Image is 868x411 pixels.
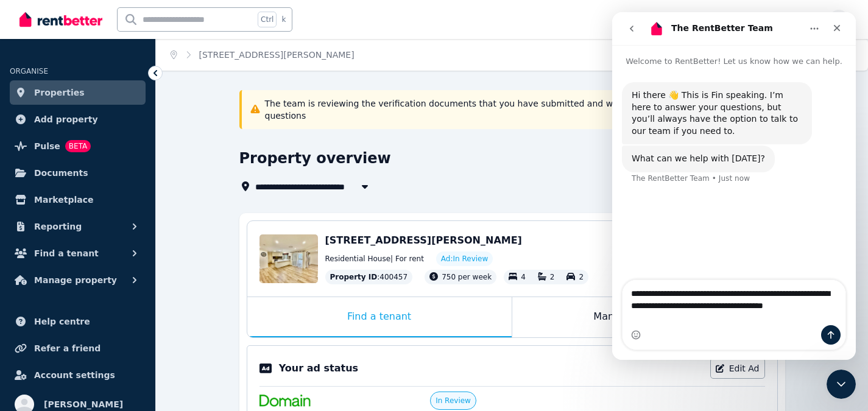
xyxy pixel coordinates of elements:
[521,273,526,281] span: 4
[10,241,146,265] button: Find a tenant
[10,268,146,292] button: Manage property
[10,161,146,185] a: Documents
[19,10,102,29] img: RentBetter
[258,12,277,27] span: Ctrl
[436,396,471,406] span: In Review
[34,192,93,207] span: Marketplace
[265,97,778,122] p: The team is reviewing the verification documents that you have submitted and will come back to yo...
[10,309,146,334] a: Help centre
[34,219,82,234] span: Reporting
[325,270,413,284] div: : 400457
[10,363,146,387] a: Account settings
[10,134,146,158] a: PulseBETA
[34,341,101,356] span: Refer a friend
[827,370,856,399] iframe: Intercom live chat
[34,112,98,127] span: Add property
[441,254,488,264] span: Ad: In Review
[247,297,512,337] div: Find a tenant
[710,358,765,379] a: Edit Ad
[579,273,584,281] span: 2
[34,85,85,100] span: Properties
[10,107,146,132] a: Add property
[10,67,48,76] span: ORGANISE
[34,314,90,329] span: Help centre
[34,246,99,261] span: Find a tenant
[199,50,355,60] a: [STREET_ADDRESS][PERSON_NAME]
[281,15,286,24] span: k
[279,361,358,376] p: Your ad status
[10,214,146,239] button: Reporting
[34,139,60,153] span: Pulse
[34,166,88,180] span: Documents
[512,297,777,337] div: Manage my property
[612,12,856,360] iframe: Intercom live chat
[330,272,378,282] span: Property ID
[239,149,391,168] h1: Property overview
[10,80,146,105] a: Properties
[65,140,91,152] span: BETA
[10,188,146,212] a: Marketplace
[325,254,424,264] span: Residential House | For rent
[325,234,522,246] span: [STREET_ADDRESS][PERSON_NAME]
[34,273,117,287] span: Manage property
[550,273,555,281] span: 2
[259,395,311,407] img: Domain.com.au
[442,273,492,281] span: 750 per week
[10,336,146,360] a: Refer a friend
[156,39,369,71] nav: Breadcrumb
[34,368,115,382] span: Account settings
